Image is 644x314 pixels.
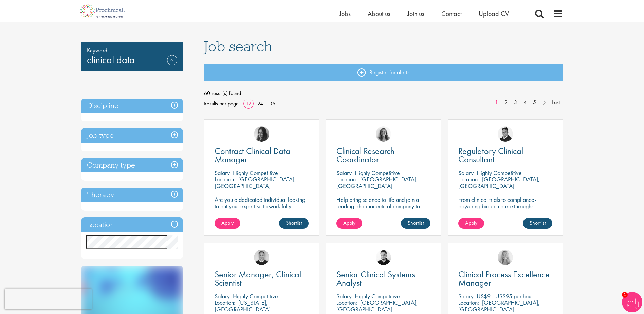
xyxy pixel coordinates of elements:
span: Regulatory Clinical Consultant [458,145,523,165]
a: Register for alerts [204,64,563,81]
img: Jackie Cerchio [376,126,391,142]
a: Jobs [339,9,351,18]
a: 24 [255,100,265,107]
a: About us [368,9,390,18]
a: Shortlist [523,218,552,229]
span: Salary [336,292,352,300]
p: Are you a dedicated individual looking to put your expertise to work fully flexibly in a remote p... [215,196,309,216]
p: Highly Competitive [477,169,522,177]
span: Apply [465,219,477,226]
span: Job search [204,37,272,55]
p: [GEOGRAPHIC_DATA], [GEOGRAPHIC_DATA] [336,299,418,313]
span: Location: [215,175,235,183]
img: Heidi Hennigan [254,126,269,142]
a: Last [549,99,563,106]
p: Highly Competitive [233,292,278,300]
span: Salary [215,169,230,177]
a: Clinical Research Coordinator [336,147,430,164]
a: Apply [458,218,484,229]
p: [GEOGRAPHIC_DATA], [GEOGRAPHIC_DATA] [458,175,540,190]
a: 4 [520,99,530,106]
a: Shortlist [401,218,430,229]
a: Senior Manager, Clinical Scientist [215,270,309,287]
img: Bo Forsen [254,250,269,265]
span: Location: [336,299,357,307]
a: Join us [407,9,424,18]
p: [GEOGRAPHIC_DATA], [GEOGRAPHIC_DATA] [336,175,418,190]
span: Salary [458,292,474,300]
p: US$9 - US$95 per hour [477,292,533,300]
p: [GEOGRAPHIC_DATA], [GEOGRAPHIC_DATA] [215,175,296,190]
a: Clinical Process Excellence Manager [458,270,552,287]
a: Senior Clinical Systems Analyst [336,270,430,287]
h3: Company type [81,158,183,173]
img: Chatbot [622,292,642,312]
p: Highly Competitive [233,169,278,177]
a: Contact [441,9,462,18]
a: Apply [336,218,362,229]
img: Peter Duvall [498,126,513,142]
span: Results per page [204,99,239,109]
span: Senior Manager, Clinical Scientist [215,268,301,289]
div: clinical data [81,42,183,71]
span: Apply [343,219,355,226]
span: 1 [622,292,628,298]
span: 60 result(s) found [204,88,563,99]
iframe: reCAPTCHA [5,289,92,309]
a: 3 [511,99,520,106]
span: Location: [458,299,479,307]
p: From clinical trials to compliance-powering biotech breakthroughs remotely, where precision meets... [458,196,552,222]
a: Contract Clinical Data Manager [215,147,309,164]
span: Clinical Process Excellence Manager [458,268,550,289]
h3: Location [81,217,183,232]
h3: Job type [81,128,183,143]
p: Highly Competitive [355,169,400,177]
span: Salary [336,169,352,177]
span: Apply [221,219,234,226]
span: Location: [336,175,357,183]
span: Contract Clinical Data Manager [215,145,290,165]
h3: Discipline [81,99,183,113]
a: Regulatory Clinical Consultant [458,147,552,164]
a: 12 [243,100,254,107]
a: Apply [215,218,240,229]
span: Salary [215,292,230,300]
span: Salary [458,169,474,177]
a: Upload CV [479,9,509,18]
p: [US_STATE], [GEOGRAPHIC_DATA] [215,299,271,313]
a: Shortlist [279,218,309,229]
span: Senior Clinical Systems Analyst [336,268,415,289]
img: Shannon Briggs [498,250,513,265]
span: Keyword: [87,46,177,55]
img: Anderson Maldonado [376,250,391,265]
a: 2 [501,99,511,106]
p: [GEOGRAPHIC_DATA], [GEOGRAPHIC_DATA] [458,299,540,313]
span: Location: [215,299,235,307]
span: Clinical Research Coordinator [336,145,394,165]
p: Help bring science to life and join a leading pharmaceutical company to play a key role in delive... [336,196,430,229]
h3: Therapy [81,188,183,202]
a: Remove [167,55,177,75]
a: 1 [492,99,501,106]
a: 36 [267,100,278,107]
a: 5 [530,99,539,106]
span: Location: [458,175,479,183]
p: Highly Competitive [355,292,400,300]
